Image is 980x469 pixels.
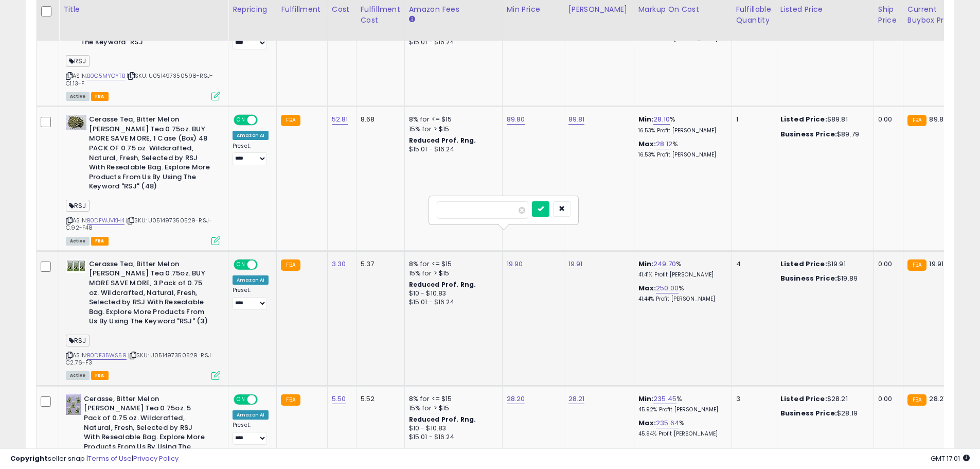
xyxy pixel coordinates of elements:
img: 51GJcHkW2qL._SL40_.jpg [66,115,86,130]
div: 8% for <= $15 [409,259,494,269]
div: 0.00 [878,394,895,404]
span: | SKU: U051497350598-RSJ-C1.13-F [66,72,213,87]
span: RSJ [66,200,90,212]
b: Cerasse Tea, Bitter Melon [PERSON_NAME] Tea 0.75oz. BUY MORE SAVE MORE, 3 Pack of 0.75 oz. Wildcr... [89,259,214,329]
div: $28.21 [780,394,866,404]
span: OFF [256,116,273,125]
a: B0C5MYCYTB [87,72,125,80]
span: OFF [256,260,273,269]
a: B0DFWJVKH4 [87,216,124,225]
div: 8% for <= $15 [409,115,494,124]
div: % [638,284,724,303]
b: Listed Price: [780,394,827,404]
div: Fulfillable Quantity [736,4,772,26]
span: 89.81 [929,114,946,124]
div: Listed Price [780,4,869,15]
div: $19.89 [780,274,866,283]
b: Reduced Prof. Rng. [409,280,476,289]
div: Current Buybox Price [907,4,960,26]
p: 41.41% Profit [PERSON_NAME] [638,271,724,279]
div: ASIN: [66,115,220,244]
div: Repricing [233,4,272,15]
span: OFF [256,395,273,404]
span: 19.91 [929,259,943,269]
a: 235.45 [653,394,676,404]
span: ON [235,116,247,125]
div: % [638,259,724,279]
div: 0.00 [878,115,895,124]
b: Reduced Prof. Rng. [409,136,476,145]
small: FBA [281,115,300,126]
span: ON [235,260,247,269]
small: FBA [907,394,926,406]
span: FBA [91,371,109,380]
div: Amazon Fees [409,4,498,15]
span: FBA [91,237,109,246]
b: Max: [638,283,656,293]
div: Min Price [507,4,560,15]
b: Min: [638,394,654,404]
div: Preset: [233,143,269,166]
p: 16.53% Profit [PERSON_NAME] [638,151,724,159]
span: All listings currently available for purchase on Amazon [66,92,90,101]
a: 5.50 [332,394,346,404]
a: 28.10 [653,114,670,125]
div: Ship Price [878,4,899,26]
div: Preset: [233,287,269,310]
a: 28.21 [568,394,585,404]
img: 41qs9IZXmlL._SL40_.jpg [66,259,86,273]
p: 45.92% Profit [PERSON_NAME] [638,406,724,413]
p: 45.94% Profit [PERSON_NAME] [638,430,724,438]
div: ASIN: [66,259,220,379]
a: 3.30 [332,259,346,269]
span: ON [235,395,247,404]
div: 3 [736,394,768,404]
small: Amazon Fees. [409,15,415,24]
a: 28.20 [507,394,525,404]
div: 0.00 [878,259,895,269]
div: $15.01 - $16.24 [409,38,494,47]
p: 41.44% Profit [PERSON_NAME] [638,296,724,303]
small: FBA [281,394,300,406]
a: Privacy Policy [133,454,179,463]
div: % [638,394,724,413]
b: Max: [638,418,656,428]
div: $89.79 [780,130,866,139]
div: Title [63,4,224,15]
span: 2025-10-10 17:01 GMT [931,454,970,463]
img: 41bcbF8ZDLL._SL40_.jpg [66,394,81,415]
div: $15.01 - $16.24 [409,145,494,154]
div: Amazon AI [233,131,269,140]
a: 19.90 [507,259,523,269]
span: | SKU: U051497350529-RSJ-C.92-F48 [66,216,212,232]
div: 5.52 [361,394,397,404]
b: Cerasse Tea, Bitter Melon [PERSON_NAME] Tea 0.75oz. BUY MORE SAVE MORE, 1 Case (Box) 48 PACK OF 0... [89,115,214,194]
b: Business Price: [780,129,837,139]
span: RSJ [66,55,90,67]
div: % [638,115,724,134]
a: 89.80 [507,114,525,125]
div: $28.19 [780,409,866,418]
a: 28.12 [656,139,672,149]
div: 15% for > $15 [409,269,494,278]
span: | SKU: U051497350529-RSJ-C2.76-F3 [66,351,214,367]
strong: Copyright [10,454,48,463]
span: 28.21 [929,394,946,404]
a: 249.70 [653,259,676,269]
a: B0DF35WS59 [87,351,127,360]
b: Listed Price: [780,259,827,269]
small: FBA [907,259,926,271]
div: $10 - $10.83 [409,424,494,433]
b: Business Price: [780,273,837,283]
a: 19.91 [568,259,583,269]
a: 89.81 [568,114,585,125]
div: Amazon AI [233,275,269,285]
div: 8% for <= $15 [409,394,494,404]
b: Listed Price: [780,114,827,124]
div: $89.81 [780,115,866,124]
span: FBA [91,92,109,101]
div: % [638,140,724,159]
div: Fulfillment [281,4,323,15]
small: FBA [907,115,926,126]
a: 235.64 [656,418,679,428]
